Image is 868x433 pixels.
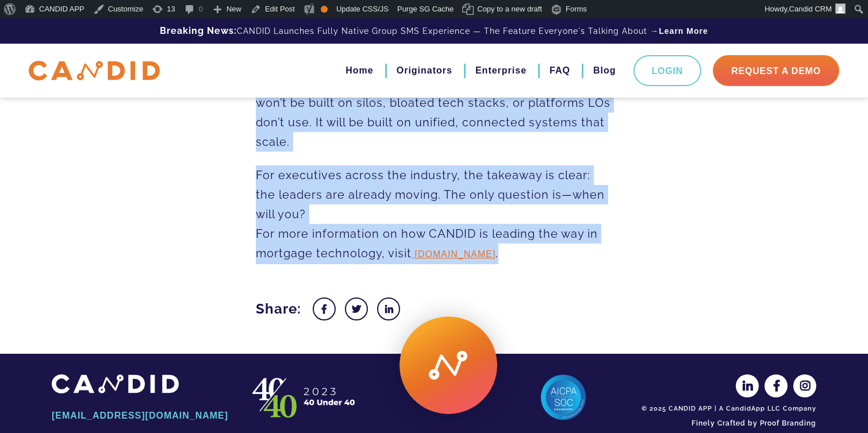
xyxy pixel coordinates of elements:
[256,227,598,260] span: For more information on how CANDID is leading the way in mortgage technology, visit
[20,18,848,44] div: CANDID Launches Fully Native Group SMS Experience — The Feature Everyone's Talking About →
[496,246,498,260] span: .
[713,55,839,86] a: Request A Demo
[247,374,362,420] img: CANDID APP
[593,61,616,80] a: Blog
[659,25,708,37] a: Learn More
[313,297,336,320] a: Facebook share
[638,404,816,413] div: © 2025 CANDID APP | A CandidApp LLC Company
[52,406,230,426] a: [EMAIL_ADDRESS][DOMAIN_NAME]
[256,165,612,264] p: For executives across the industry, the takeaway is clear: the leaders are already moving. The on...
[345,297,368,320] a: Twitter share
[256,297,301,320] span: Share:
[397,61,452,80] a: Originators
[160,25,237,36] b: Breaking News:
[540,374,586,420] img: AICPA SOC 2
[789,5,832,13] span: Candid CRM
[638,413,816,433] a: Finely Crafted by Proof Branding
[52,374,179,393] img: CANDID APP
[550,61,570,80] a: FAQ
[321,6,328,13] div: OK
[414,249,496,259] span: [DOMAIN_NAME]
[29,61,160,81] img: CANDID APP
[475,61,527,80] a: Enterprise
[345,61,373,80] a: Home
[633,55,702,86] a: Login
[412,249,496,259] a: [DOMAIN_NAME]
